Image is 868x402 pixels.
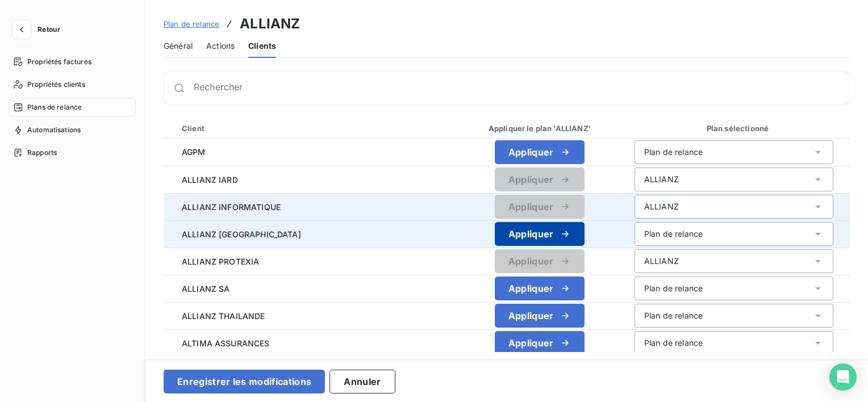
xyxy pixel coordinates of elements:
span: Rapports [27,148,57,158]
span: Retour [37,26,60,33]
button: Appliquer [495,222,585,246]
span: Général [164,40,193,52]
span: Propriétés factures [27,57,91,67]
span: ALLIANZ [GEOGRAPHIC_DATA] [173,228,445,240]
span: ALLIANZ INFORMATIQUE [173,201,445,213]
a: Plans de relance [9,98,136,116]
div: Plan de relance [644,310,703,321]
input: placeholder [194,82,849,94]
button: Appliquer [495,167,585,191]
button: Appliquer [495,304,585,328]
a: Automatisations [9,121,136,139]
div: ALLIANZ [644,174,679,185]
span: ALTIMA ASSURANCES [173,337,445,349]
span: AGPM [173,146,445,158]
button: Enregistrer les modifications [164,370,325,393]
a: Propriétés clients [9,76,136,94]
button: Appliquer [495,331,585,355]
div: ALLIANZ [644,256,679,267]
button: Appliquer [495,277,585,300]
button: Appliquer [495,140,585,164]
div: Appliquer le plan 'ALLIANZ' [465,123,616,134]
div: Plan sélectionné [637,123,841,134]
button: Annuler [329,370,395,393]
button: Appliquer [495,249,585,273]
div: Plan de relance [644,337,703,349]
div: Plan de relance [644,228,703,240]
div: Plan de relance [644,146,703,158]
span: Propriétés clients [27,79,85,90]
span: ALLIANZ THAILANDE [173,310,445,322]
div: Plan de relance [644,283,703,294]
span: Clients [248,40,276,52]
div: ALLIANZ [644,201,679,212]
button: Appliquer [495,195,585,219]
span: Plans de relance [27,102,82,112]
span: Actions [206,40,235,52]
div: Open Intercom Messenger [829,363,857,391]
span: ALLIANZ PROTEXIA [173,256,445,267]
a: Rapports [9,144,136,162]
div: Client [175,123,445,134]
span: Automatisations [27,125,81,135]
span: ALLIANZ IARD [173,174,445,186]
button: Retour [9,20,69,39]
a: Plan de relance [164,18,219,30]
span: ALLIANZ SA [173,283,445,295]
a: Propriétés factures [9,53,136,71]
h3: ALLIANZ [240,14,300,34]
span: Plan de relance [164,19,219,28]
